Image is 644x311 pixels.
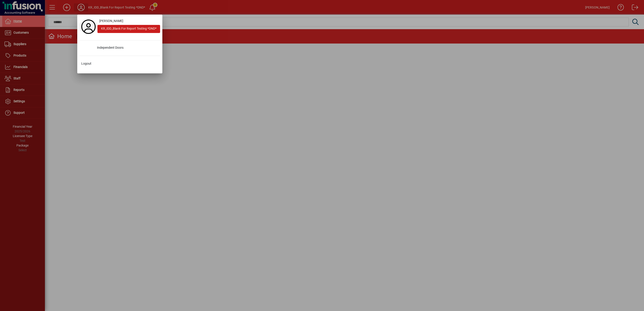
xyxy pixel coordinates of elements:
button: Independent Doors [79,44,160,52]
button: KR_IDD_Blank For Report Testing *DND* [97,25,160,33]
span: Logout [81,61,91,66]
a: [PERSON_NAME] [97,17,160,25]
button: Logout [79,59,160,68]
div: Independent Doors [93,44,160,52]
a: Profile [79,23,97,31]
span: [PERSON_NAME] [99,19,123,23]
